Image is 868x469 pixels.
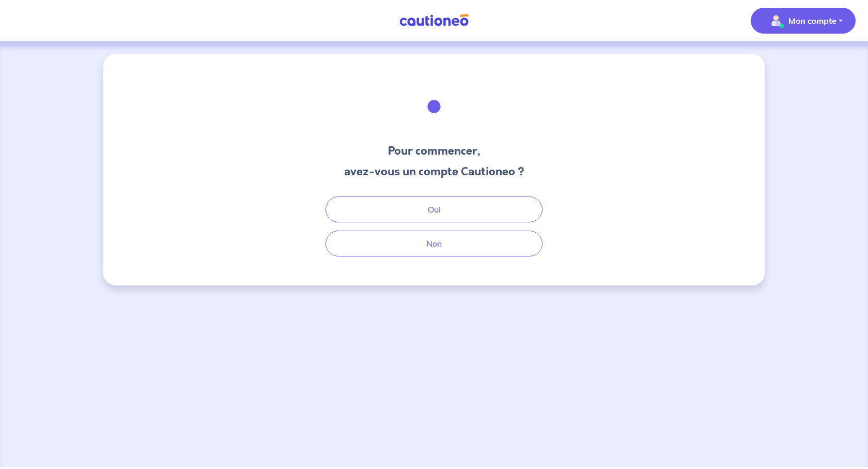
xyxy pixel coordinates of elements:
img: Cautioneo [395,14,473,27]
button: Oui [326,196,542,222]
p: Mon compte [788,14,836,27]
img: illu_welcome.svg [406,79,462,134]
img: illu_account_valid_menu.svg [768,12,784,29]
button: Non [326,231,542,256]
h3: avez-vous un compte Cautioneo ? [344,163,524,180]
button: illu_account_valid_menu.svgMon compte [751,8,856,34]
h3: Pour commencer, [344,143,524,159]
